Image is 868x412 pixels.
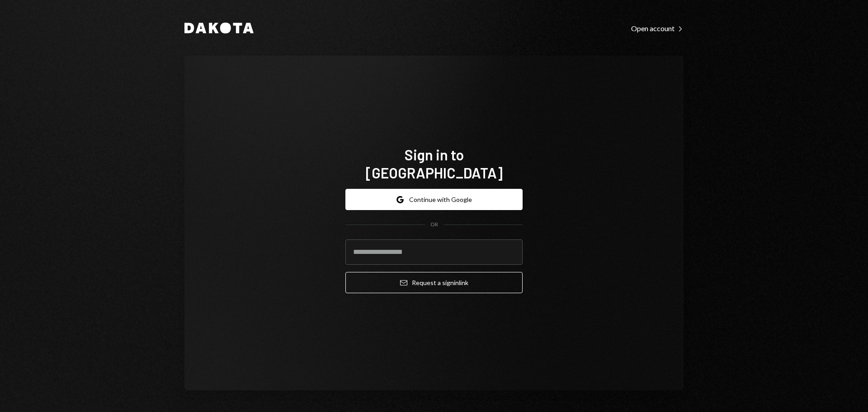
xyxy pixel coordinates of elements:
[345,145,523,182] h1: Sign in to [GEOGRAPHIC_DATA]
[430,221,438,229] div: OR
[631,24,684,33] div: Open account
[345,189,523,210] button: Continue with Google
[631,23,684,33] a: Open account
[345,272,523,293] button: Request a signinlink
